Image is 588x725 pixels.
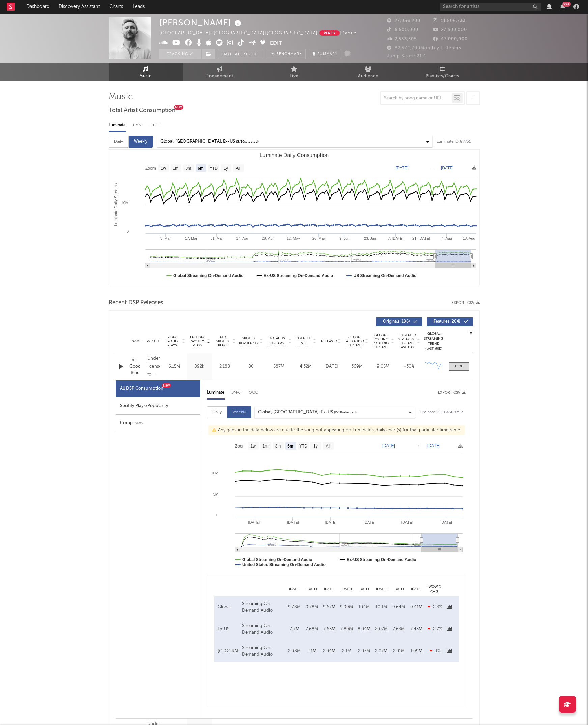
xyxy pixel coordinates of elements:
text: 3m [275,444,281,449]
text: 28. Apr [262,236,274,240]
div: Spotify Plays/Popularity [116,397,200,415]
text: [DATE] [364,520,375,524]
button: Tracking [159,49,201,59]
text: 5M [213,492,218,496]
div: Ex-US [218,626,239,633]
span: 2,553,305 [387,37,417,41]
input: Search by song name or URL [381,96,452,101]
a: Benchmark [267,49,306,59]
a: Audience [331,63,405,81]
text: YTD [299,444,307,449]
div: 7.63M [392,626,406,633]
span: 6,500,000 [387,28,418,32]
div: 99 + [562,2,571,7]
span: Spotify Popularity [239,336,259,346]
text: 9. Jun [339,236,349,240]
text: 1w [161,166,166,171]
text: Global Streaming On-Demand Audio [242,557,312,562]
button: 99+ [560,4,565,9]
span: 27,500,000 [433,28,467,32]
div: OCC [151,120,160,131]
div: Global Streaming Trend (Last 60D) [424,331,444,352]
div: 9.78M [287,604,302,611]
div: BMAT [133,120,144,131]
div: 2.01M [392,648,406,655]
div: 7.43M [409,626,423,633]
div: [DATE] [320,363,342,370]
div: 369M [346,363,368,370]
div: Weekly [129,136,153,148]
text: Zoom [145,166,156,171]
button: Edit [270,39,282,48]
div: Composers [116,415,200,432]
div: -2.7 % [426,626,443,633]
div: New [174,105,183,110]
div: 2.1M [305,648,319,655]
span: Total US SES [295,336,312,346]
text: 7. [DATE] [388,236,403,240]
text: 18. Aug [463,236,475,240]
text: → [429,166,433,170]
text: Ex-US Streaming On-Demand Audio [263,273,333,278]
div: [DATE] [338,587,355,592]
div: Luminate ID: 87751 [437,138,479,146]
span: Benchmark [276,50,302,58]
div: 9.67M [322,604,336,611]
div: OCC [249,387,257,398]
div: 9.99M [339,604,354,611]
div: 2.07M [357,648,371,655]
span: Summary [317,52,337,56]
div: Weekly [227,406,251,418]
text: [DATE] [441,166,454,170]
div: I'm Good (Blue) [129,357,144,377]
text: All [236,166,240,171]
span: 7 Day Spotify Plays [163,335,181,347]
div: Under license to Warner Music UK Limited, © 2022 What A DJ Ltd [147,355,160,379]
text: 0 [216,513,218,517]
text: 1m [262,444,268,449]
div: [PERSON_NAME] [159,17,243,28]
div: ~ 30 % [398,363,420,370]
text: 6m [287,444,293,449]
text: 17. Mar [185,236,197,240]
div: 9.41M [409,604,423,611]
button: Export CSV [438,391,466,395]
input: Search for artists [440,3,541,11]
div: New [162,383,171,388]
text: 10M [121,201,128,205]
span: 27,056,200 [387,19,420,23]
span: Last Day Spotify Plays [189,335,206,347]
span: Total US Streams [266,336,288,346]
button: Email AlertsOff [218,49,263,59]
span: Global ATD Audio Streams [346,335,364,347]
text: 6m [198,166,203,171]
text: 1y [224,166,228,171]
div: 8.07M [374,626,389,633]
text: 1y [313,444,318,449]
div: 2.1M [339,648,354,655]
span: Audience [358,72,379,80]
a: Live [257,63,331,81]
text: [DATE] [396,166,409,170]
text: 0 [126,229,128,233]
div: Global [218,604,239,611]
span: Playlists/Charts [426,72,459,80]
text: 4. Aug [441,236,452,240]
span: Estimated % Playlist Streams Last Day [398,333,416,349]
div: 6.15M [163,363,185,370]
text: 10M [211,471,218,475]
div: [DATE] [408,587,425,592]
text: United States Streaming On-Demand Audio [242,562,326,567]
div: 8.04M [357,626,371,633]
text: [DATE] [401,520,413,524]
text: 21. [DATE] [412,236,430,240]
div: 7.63M [322,626,336,633]
div: Any gaps in the data below are due to the song not appearing on Luminate's daily chart(s) for tha... [208,425,465,435]
div: Streaming On-Demand Audio [242,645,284,658]
span: Released [321,339,337,343]
div: Daily [207,406,227,418]
text: Zoom [235,444,246,449]
text: 1w [250,444,256,449]
div: [GEOGRAPHIC_DATA], [GEOGRAPHIC_DATA] | [GEOGRAPHIC_DATA] | Dance [159,29,372,38]
div: [DATE] [390,587,408,592]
